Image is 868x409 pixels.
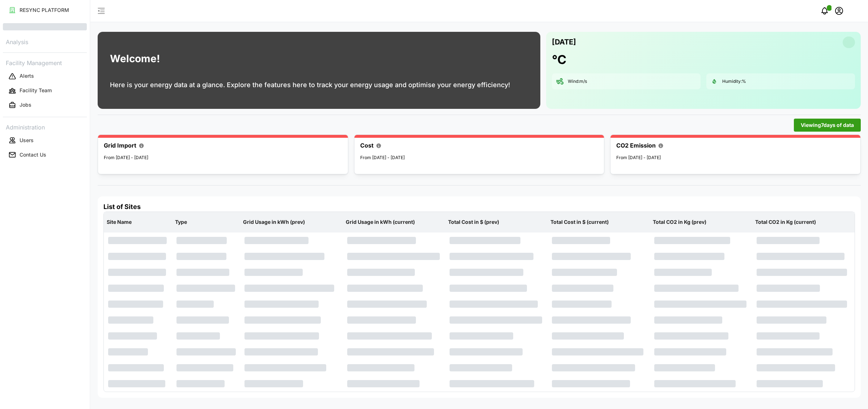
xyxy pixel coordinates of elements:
p: From [DATE] - [DATE] [616,154,855,161]
p: Cost [360,141,374,150]
p: Grid Import [104,141,136,150]
p: Administration [3,122,87,132]
p: RESYNC PLATFORM [20,7,69,14]
p: Facility Team [20,87,52,94]
p: Type [174,213,239,231]
p: Site Name [105,213,171,231]
a: Jobs [3,98,87,112]
button: Jobs [3,99,87,112]
p: Wind: m/s [568,78,587,85]
button: Alerts [3,70,87,83]
a: RESYNC PLATFORM [3,3,87,17]
p: Here is your energy data at a glance. Explore the features here to track your energy usage and op... [110,80,510,90]
p: Total Cost in $ (prev) [447,213,546,231]
span: Viewing 7 days of data [801,119,854,131]
p: [DATE] [552,36,576,48]
h1: Welcome! [110,51,160,67]
button: notifications [817,4,832,18]
p: Total Cost in $ (current) [549,213,648,231]
p: Facility Management [3,57,87,68]
button: Users [3,134,87,147]
p: From [DATE] - [DATE] [104,154,342,161]
p: Contact Us [20,151,46,158]
button: schedule [832,4,846,18]
a: Facility Team [3,84,87,98]
p: Users [20,137,34,144]
a: Contact Us [3,148,87,162]
h4: List of Sites [103,202,855,212]
a: Alerts [3,69,87,84]
p: Alerts [20,72,34,80]
p: CO2 Emission [616,141,656,150]
p: Humidity: % [722,78,746,85]
button: Facility Team [3,84,87,97]
p: Total CO2 in Kg (prev) [651,213,751,231]
h1: °C [552,52,566,68]
button: RESYNC PLATFORM [3,4,87,17]
p: From [DATE] - [DATE] [360,154,599,161]
p: Grid Usage in kWh (current) [344,213,444,231]
a: Users [3,133,87,148]
p: Total CO2 in Kg (current) [754,213,853,231]
p: Grid Usage in kWh (prev) [242,213,341,231]
p: Jobs [20,101,31,108]
button: Contact Us [3,148,87,161]
p: Analysis [3,36,87,47]
button: Viewing7days of data [794,119,861,132]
